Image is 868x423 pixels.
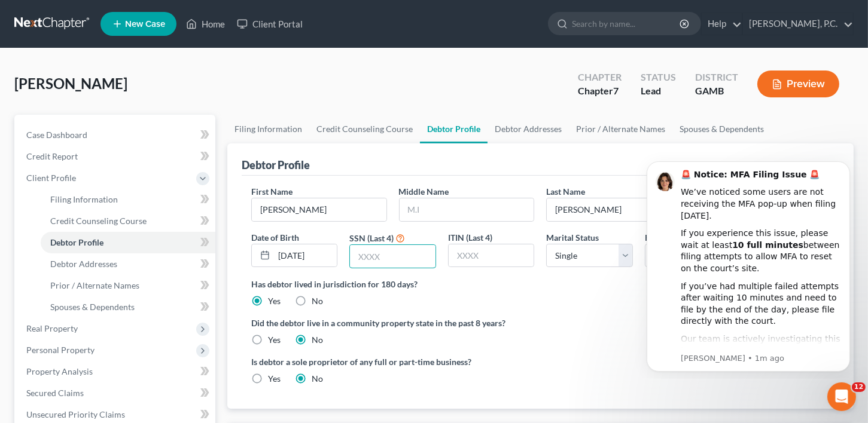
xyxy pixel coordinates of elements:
a: Spouses & Dependents [672,115,771,143]
div: Debtor Profile [242,158,310,172]
span: Secured Claims [26,388,84,398]
span: Property Analysis [26,366,93,376]
span: 12 [852,382,866,392]
input: Search by name... [572,13,681,35]
input: -- [252,198,386,221]
span: Prior / Alternate Names [50,280,139,290]
a: Credit Counseling Course [309,115,420,143]
button: Preview [757,70,839,97]
label: SSN (Last 4) [349,232,394,244]
label: Date of Birth [251,231,299,244]
span: Credit Counseling Course [50,216,147,226]
label: Yes [268,295,281,307]
span: Personal Property [26,345,95,355]
a: Credit Counseling Course [41,210,215,232]
span: Real Property [26,323,78,333]
label: First Name [251,185,293,198]
a: Debtor Addresses [488,115,569,143]
label: No [312,295,323,307]
span: Case Dashboard [26,130,87,140]
label: Yes [268,373,281,385]
span: Credit Report [26,151,78,161]
div: Chapter [578,84,622,98]
span: Client Profile [26,173,76,183]
input: M.I [400,198,534,221]
a: Credit Report [17,146,215,167]
div: GAMB [695,84,738,98]
label: No [312,334,323,346]
iframe: Intercom notifications message [629,151,868,379]
a: Case Dashboard [17,124,215,146]
span: Filing Information [50,194,118,204]
label: ITIN (Last 4) [448,231,492,244]
label: Did the debtor live in a community property state in the past 8 years? [251,317,830,329]
label: Middle Name [399,185,449,198]
a: Debtor Addresses [41,253,215,275]
a: Spouses & Dependents [41,296,215,318]
iframe: Intercom live chat [827,382,856,411]
input: XXXX [350,245,435,268]
div: Chapter [578,70,622,84]
label: Has debtor lived in jurisdiction for 180 days? [251,278,830,290]
a: Prior / Alternate Names [569,115,672,143]
span: Unsecured Priority Claims [26,409,125,419]
span: [PERSON_NAME] [14,75,127,92]
div: Status [641,70,676,84]
a: Filing Information [41,189,215,210]
div: Lead [641,84,676,98]
a: Prior / Alternate Names [41,275,215,296]
div: District [695,70,738,84]
label: Last Name [546,185,585,198]
span: New Case [125,20,165,29]
span: 7 [613,85,619,96]
a: [PERSON_NAME], P.C. [743,13,853,35]
span: Debtor Profile [50,237,103,247]
input: MM/DD/YYYY [274,244,337,267]
a: Client Portal [231,13,309,35]
a: Secured Claims [17,382,215,404]
input: XXXX [449,244,534,267]
label: No [312,373,323,385]
label: Yes [268,334,281,346]
a: Filing Information [227,115,309,143]
span: Debtor Addresses [50,259,117,269]
a: Help [702,13,742,35]
span: Spouses & Dependents [50,302,135,312]
a: Debtor Profile [41,232,215,253]
input: -- [547,198,681,221]
label: Marital Status [546,231,599,244]
label: Is debtor a sole proprietor of any full or part-time business? [251,355,535,368]
a: Debtor Profile [420,115,488,143]
a: Property Analysis [17,361,215,382]
a: Home [180,13,231,35]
